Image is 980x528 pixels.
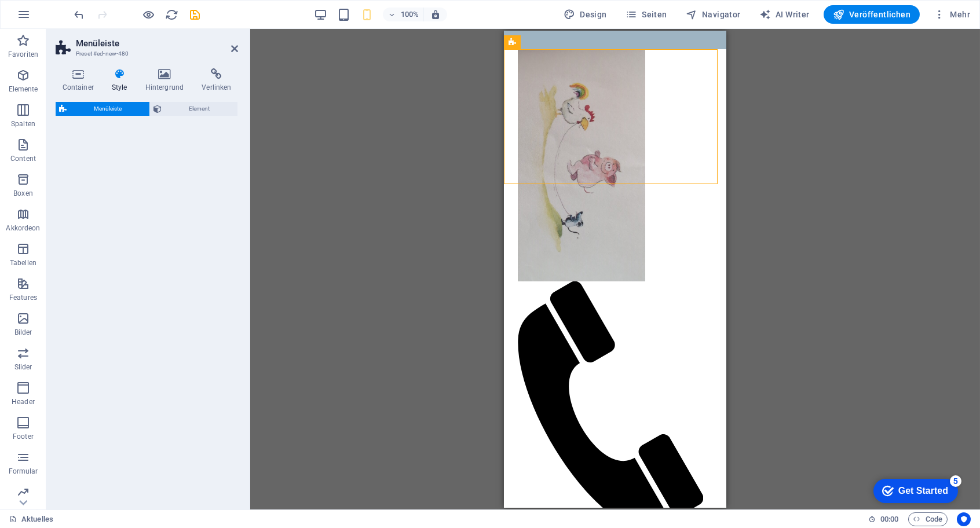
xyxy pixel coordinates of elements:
[686,9,741,20] span: Navigator
[681,5,745,24] button: Navigator
[833,9,910,20] span: Veröffentlichen
[165,8,179,21] button: reload
[70,102,146,116] span: Menüleiste
[142,8,156,21] button: Klicke hier, um den Vorschau-Modus zu verlassen
[559,5,612,24] button: Design
[188,8,202,21] button: save
[10,258,36,267] p: Tabellen
[13,432,34,441] p: Footer
[755,5,814,24] button: AI Writer
[400,8,419,21] h6: 100%
[56,68,105,93] h4: Container
[11,119,35,129] p: Spalten
[913,512,942,526] span: Code
[165,102,234,116] span: Element
[166,8,179,21] i: Seite neu laden
[559,5,612,24] div: Design (Strg+Alt+Y)
[824,5,920,24] button: Veröffentlichen
[138,68,195,93] h4: Hintergrund
[9,512,53,526] a: Klick, um Auswahl aufzuheben. Doppelklick öffnet Seitenverwaltung
[150,102,237,116] button: Element
[9,85,38,94] p: Elemente
[759,9,810,20] span: AI Writer
[8,50,38,59] p: Favoriten
[383,8,424,21] button: 100%
[105,68,138,93] h4: Style
[72,8,86,21] button: undo
[14,328,32,337] p: Bilder
[9,467,38,476] p: Formular
[86,2,97,14] div: 5
[888,515,890,523] span: :
[14,362,32,372] p: Slider
[10,154,36,163] p: Content
[195,68,238,93] h4: Verlinken
[12,397,35,406] p: Header
[430,9,441,20] i: Bei Größenänderung Zoomstufe automatisch an das gewählte Gerät anpassen.
[13,189,33,198] p: Boxen
[626,9,667,20] span: Seiten
[564,9,607,20] span: Design
[73,8,86,21] i: Rückgängig: Element hinzufügen (Strg+Z)
[957,512,971,526] button: Usercentrics
[76,38,238,49] h2: Menüleiste
[6,223,40,233] p: Akkordeon
[929,5,975,24] button: Mehr
[9,6,94,30] div: Get Started 5 items remaining, 0% complete
[34,13,84,23] div: Get Started
[76,49,215,59] h3: Preset #ed-new-480
[621,5,672,24] button: Seiten
[189,8,202,21] i: Save (Ctrl+S)
[880,512,898,526] span: 00 00
[934,9,970,20] span: Mehr
[56,102,149,116] button: Menüleiste
[868,512,899,526] h6: Session-Zeit
[908,512,948,526] button: Code
[9,293,37,302] p: Features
